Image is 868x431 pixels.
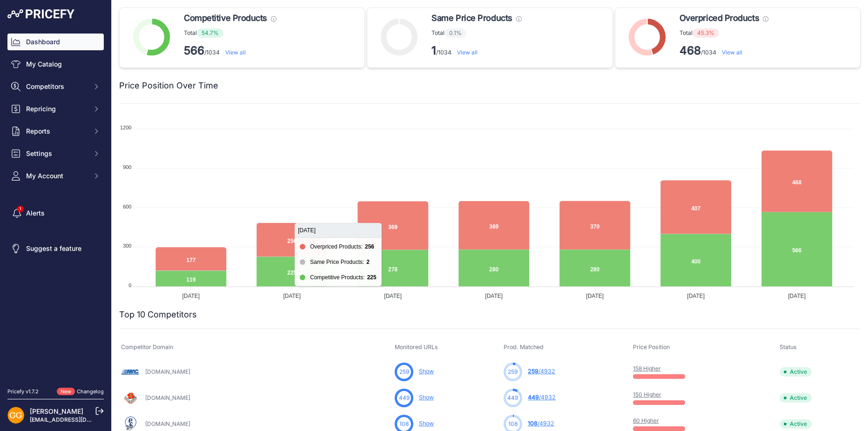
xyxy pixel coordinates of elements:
[26,149,87,158] span: Settings
[693,28,719,38] span: 45.3%
[7,101,104,117] button: Repricing
[7,34,104,377] nav: Sidebar
[633,417,659,424] a: 60 Higher
[680,12,759,25] span: Overpriced Products
[633,365,661,372] a: 158 Higher
[419,394,434,401] a: Show
[419,420,434,427] a: Show
[485,293,503,299] tspan: [DATE]
[680,43,768,58] p: /1034
[780,367,812,377] span: Active
[457,49,478,56] a: View all
[431,43,521,58] p: /1034
[7,388,39,396] div: Pricefy v1.7.2
[7,205,104,222] a: Alerts
[384,293,402,299] tspan: [DATE]
[419,368,434,375] a: Show
[431,28,521,38] p: Total
[145,394,190,401] a: [DOMAIN_NAME]
[7,123,104,140] button: Reports
[30,416,127,423] a: [EMAIL_ADDRESS][DOMAIN_NAME]
[197,28,223,38] span: 54.7%
[399,394,410,402] span: 449
[586,293,604,299] tspan: [DATE]
[57,388,75,396] span: New
[528,420,554,427] a: 108/4932
[30,407,83,415] a: [PERSON_NAME]
[184,12,267,25] span: Competitive Products
[225,49,246,56] a: View all
[687,293,705,299] tspan: [DATE]
[780,393,812,403] span: Active
[395,343,438,350] span: Monitored URLs
[26,127,87,136] span: Reports
[633,391,661,398] a: 150 Higher
[680,44,701,57] strong: 468
[508,368,518,376] span: 259
[504,343,544,350] span: Prod. Matched
[508,420,518,428] span: 108
[680,28,768,38] p: Total
[399,420,409,428] span: 108
[119,308,197,321] h2: Top 10 Competitors
[788,293,806,299] tspan: [DATE]
[780,343,797,350] span: Status
[145,368,190,375] a: [DOMAIN_NAME]
[507,394,518,402] span: 449
[7,145,104,162] button: Settings
[120,125,131,130] tspan: 1200
[26,82,87,91] span: Competitors
[123,243,131,249] tspan: 300
[722,49,742,56] a: View all
[528,420,538,427] span: 108
[121,343,173,350] span: Competitor Domain
[283,293,301,299] tspan: [DATE]
[528,394,539,401] span: 449
[633,343,670,350] span: Price Position
[431,12,512,25] span: Same Price Products
[7,78,104,95] button: Competitors
[780,419,812,429] span: Active
[7,240,104,257] a: Suggest a feature
[528,368,538,375] span: 259
[7,9,74,19] img: Pricefy Logo
[184,28,276,38] p: Total
[528,394,556,401] a: 449/4932
[145,420,190,427] a: [DOMAIN_NAME]
[26,171,87,181] span: My Account
[7,34,104,50] a: Dashboard
[123,204,131,209] tspan: 600
[7,168,104,184] button: My Account
[77,388,104,395] a: Changelog
[182,293,200,299] tspan: [DATE]
[119,79,218,92] h2: Price Position Over Time
[128,283,131,288] tspan: 0
[399,368,409,376] span: 259
[444,28,466,38] span: 0.1%
[528,368,555,375] a: 259/4932
[184,44,204,57] strong: 566
[7,56,104,73] a: My Catalog
[26,104,87,114] span: Repricing
[431,44,436,57] strong: 1
[184,43,276,58] p: /1034
[123,164,131,170] tspan: 900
